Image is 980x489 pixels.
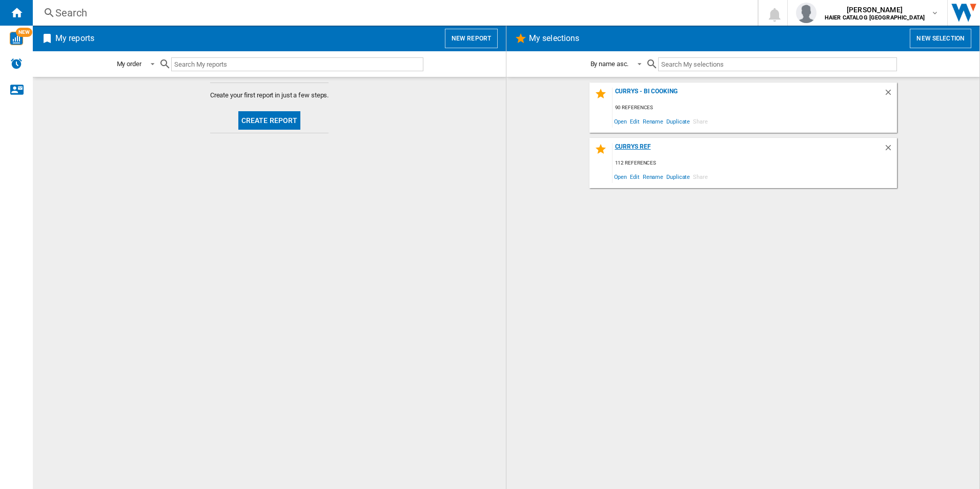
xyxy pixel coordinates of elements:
h2: My selections [527,29,581,48]
span: Share [691,170,709,184]
img: profile.jpg [796,3,816,23]
span: Edit [628,114,641,128]
b: HAIER CATALOG [GEOGRAPHIC_DATA] [825,14,925,21]
div: Delete [884,88,897,101]
div: By name asc. [590,60,629,68]
button: New report [445,29,498,48]
img: alerts-logo.svg [10,57,23,70]
button: Create report [238,111,301,130]
span: Rename [641,170,665,184]
div: Search [55,6,731,20]
span: Duplicate [665,170,691,184]
span: Edit [628,170,641,184]
div: Currys Ref [612,143,884,157]
span: [PERSON_NAME] [825,5,925,15]
input: Search My selections [658,57,896,71]
span: Share [691,114,709,128]
img: wise-card.svg [10,32,23,45]
div: Delete [884,143,897,157]
div: 90 references [612,101,897,114]
input: Search My reports [171,57,423,71]
span: Open [612,170,629,184]
div: My order [117,60,141,68]
span: Open [612,114,629,128]
h2: My reports [53,29,96,48]
span: Create your first report in just a few steps. [210,91,329,100]
button: New selection [910,29,971,48]
span: Rename [641,114,665,128]
div: Currys - Bi Cooking [612,88,884,101]
span: NEW [16,28,32,37]
div: 112 references [612,157,897,170]
span: Duplicate [665,114,691,128]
